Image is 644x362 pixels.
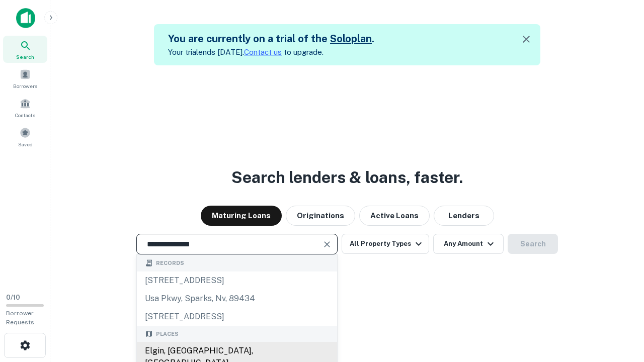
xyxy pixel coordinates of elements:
[359,206,430,226] button: Active Loans
[3,94,47,121] a: Contacts
[168,46,374,58] p: Your trial ends [DATE]. to upgrade.
[137,308,337,326] div: [STREET_ADDRESS]
[3,65,47,92] a: Borrowers
[156,330,179,338] span: Places
[320,237,334,251] button: Clear
[3,36,47,63] a: Search
[137,271,337,290] div: [STREET_ADDRESS]
[286,206,355,226] button: Originations
[16,53,34,61] span: Search
[15,111,35,119] span: Contacts
[6,310,34,326] span: Borrower Requests
[201,206,282,226] button: Maturing Loans
[13,82,37,90] span: Borrowers
[137,290,337,308] div: usa pkwy, sparks, nv, 89434
[18,140,33,148] span: Saved
[168,31,374,46] h5: You are currently on a trial of the .
[231,165,463,190] h3: Search lenders & loans, faster.
[433,234,504,254] button: Any Amount
[6,294,20,301] span: 0 / 10
[3,123,47,150] a: Saved
[16,8,35,28] img: capitalize-icon.png
[156,259,184,267] span: Records
[330,33,372,45] a: Soloplan
[244,48,282,56] a: Contact us
[594,282,644,330] iframe: Chat Widget
[342,234,429,254] button: All Property Types
[434,206,494,226] button: Lenders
